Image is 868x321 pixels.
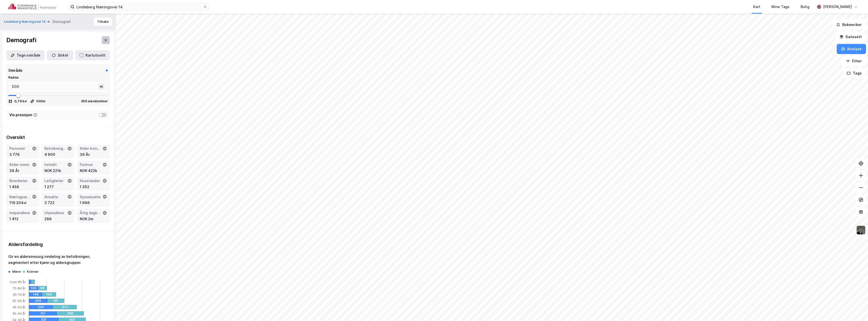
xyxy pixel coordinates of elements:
[6,50,45,60] button: Tegn område
[843,297,868,321] iframe: Chat Widget
[771,4,790,10] div: Mine Tags
[13,305,25,309] tspan: 45-54 år
[80,178,102,184] div: Husstander
[80,210,102,216] div: Årlig dagligvareforbruk
[9,162,31,168] div: Alder menn
[9,210,31,216] div: Innpendlere
[856,225,866,235] img: 9k=
[44,162,66,168] div: Inntekt
[47,50,73,60] button: Sirkel
[8,67,22,73] div: Område
[843,68,866,78] button: Tags
[67,311,94,315] div: 306
[27,270,39,274] div: Kvinner
[80,145,102,152] div: Alder kvinner
[40,311,68,315] div: 311
[46,292,60,297] div: 158
[823,4,852,10] div: [PERSON_NAME]
[75,50,110,60] button: Kartutsnitt
[44,200,71,206] div: 3 722
[9,194,31,200] div: Næringsareal
[35,299,53,303] div: 205
[9,152,36,158] div: 3 776
[80,162,102,168] div: Formue
[13,286,25,290] tspan: 75-84 år
[10,280,25,284] tspan: Over 85 år
[837,44,866,54] button: Analyse
[6,134,110,140] div: Oversikt
[801,4,809,10] div: Bolig
[6,36,36,44] div: Demografi
[98,84,104,90] div: m
[835,32,866,42] button: Datasett
[9,112,32,118] div: Vis presisjon
[36,99,45,103] div: 500 m
[52,19,71,25] div: Demografi
[40,286,49,290] div: 99
[44,210,66,216] div: Utpendlere
[53,299,70,303] div: 191
[44,152,71,158] div: 4 900
[74,3,203,11] input: Søk på adresse, matrikkel, gårdeiere, leietakere eller personer
[44,184,71,190] div: 1 277
[81,99,108,103] div: 359 eiendommer
[33,292,46,297] div: 146
[13,293,25,297] tspan: 65-74 år
[80,184,107,190] div: 1 352
[9,145,31,152] div: Personer
[8,254,108,266] div: Gir en aldersmessig inndeling av befolkningen, segmentert etter kjønn og aldersgrupper.
[80,194,102,200] div: Sysselsatte
[9,168,36,174] div: 38 År
[44,194,66,200] div: Ansatte
[4,19,47,24] button: Lindeberg Næringsvei 14
[8,3,56,10] img: cushman-wakefield-realkapital-logo.202ea83816669bd177139c58696a8fa1.svg
[80,200,107,206] div: 1 666
[13,299,25,303] tspan: 55-64 år
[14,99,27,103] div: 0,79 k㎡
[38,305,62,309] div: 267
[80,152,107,158] div: 39 År
[44,145,66,152] div: Befolkning dagtid
[9,178,31,184] div: Boenheter
[753,4,760,10] div: Kart
[9,216,36,222] div: 1 412
[94,18,112,26] button: Tilbake
[80,216,107,222] div: NOK 2m
[8,76,108,80] div: Radius
[44,168,71,174] div: NOK 221k
[44,216,71,222] div: 288
[44,178,66,184] div: Leiligheter
[80,168,107,174] div: NOK 422k
[12,312,25,315] tspan: 35-44 år
[31,286,39,290] div: 100
[9,184,36,190] div: 1 458
[8,241,108,248] div: Aldersfordeling
[843,297,868,321] div: Kontrollprogram for chat
[842,56,866,66] button: Filter
[62,305,86,309] div: 271
[9,81,99,92] input: m
[9,200,36,206] div: 116 204㎡
[832,20,866,30] button: Bokmerker
[12,270,21,274] div: Menn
